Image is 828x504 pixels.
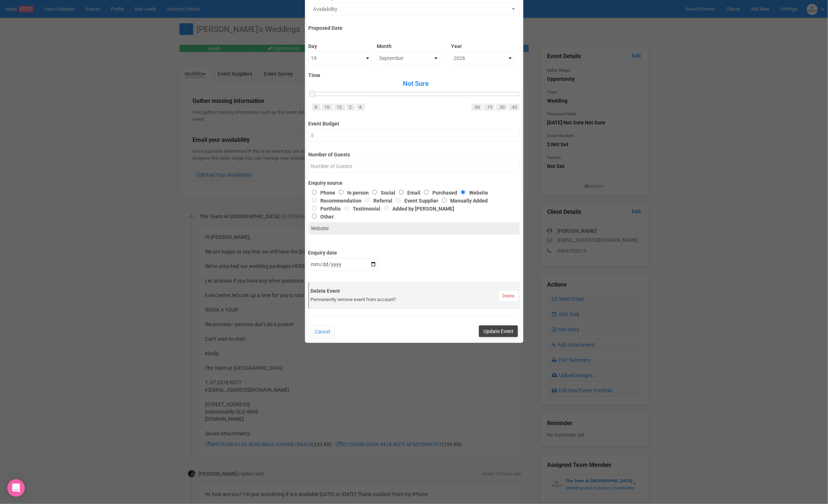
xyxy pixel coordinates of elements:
[310,325,335,338] button: Cancel
[369,190,395,196] label: Social
[308,160,520,173] input: Number of Guests
[322,104,333,111] a: 10:
[310,296,518,303] div: Permanently remove event from account?
[310,287,518,295] label: Delete Event
[380,206,454,212] label: Added by [PERSON_NAME]
[451,40,514,50] label: Year
[308,212,509,220] label: Other:
[356,104,365,111] a: 4:
[438,198,488,204] label: Manually Added
[308,129,520,142] input: $
[457,190,488,196] label: Website
[346,104,355,111] a: 2:
[508,104,520,111] a: :45
[308,198,361,204] label: Recommendation
[471,104,483,111] a: :00
[308,190,335,196] label: Phone
[335,190,369,196] label: In person
[7,479,25,497] div: Open Intercom Messenger
[308,72,520,79] label: Time
[308,148,520,158] label: Number of Guests
[312,79,520,88] span: Not Sure
[392,198,438,204] label: Event Supplier
[395,190,420,196] label: Email
[308,247,379,256] label: Enquiry date
[313,5,510,13] span: Availability
[484,104,495,111] a: :15
[496,104,507,111] a: :30
[308,22,520,32] label: Proposed Date
[499,291,518,301] a: Delete
[308,117,520,127] label: Event Budget
[341,206,380,212] label: Testimonial
[308,206,341,212] label: Portfolio
[312,104,321,111] a: 8:
[420,190,457,196] label: Purchased
[308,40,372,50] label: Day
[361,198,392,204] label: Referral
[334,104,345,111] a: 12:
[479,325,518,337] button: Update Event
[377,40,440,50] label: Month
[308,179,520,187] label: Enquiry source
